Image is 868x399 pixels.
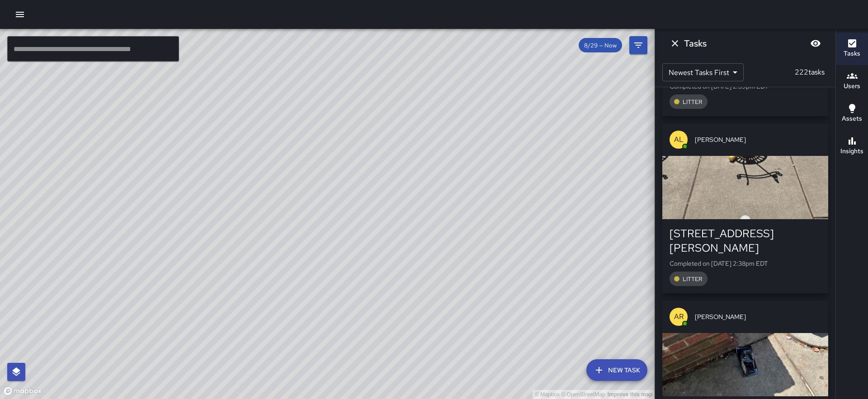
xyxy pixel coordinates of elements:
button: Users [836,65,868,98]
button: AL[PERSON_NAME][STREET_ADDRESS][PERSON_NAME]Completed on [DATE] 2:38pm EDTLITTER [662,123,828,293]
span: [PERSON_NAME] [695,135,821,144]
button: Filters [629,36,647,54]
p: AR [674,311,684,322]
span: LITTER [677,275,708,283]
div: Newest Tasks First [662,63,744,81]
p: AL [674,134,684,145]
h6: Tasks [684,36,707,51]
button: Blur [807,34,825,52]
button: Insights [836,130,868,163]
button: Assets [836,98,868,130]
div: [STREET_ADDRESS][PERSON_NAME] [670,226,821,255]
button: Tasks [836,33,868,65]
span: [PERSON_NAME] [695,312,821,321]
button: Dismiss [666,34,684,52]
h6: Assets [842,114,862,124]
span: 8/29 — Now [579,42,622,49]
p: 222 tasks [791,67,828,78]
h6: Users [844,81,860,91]
h6: Tasks [844,49,860,59]
button: New Task [586,359,647,381]
p: Completed on [DATE] 2:38pm EDT [670,259,821,268]
h6: Insights [840,146,863,156]
span: LITTER [677,98,708,106]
